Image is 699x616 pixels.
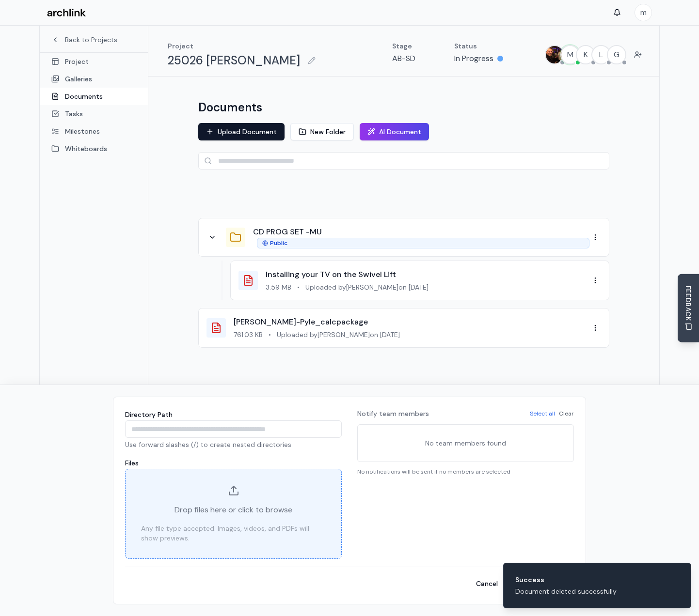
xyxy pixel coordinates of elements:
span: 761.03 KB [234,330,263,339]
span: M [561,46,579,63]
img: MARC JONES [546,46,563,63]
a: Back to Projects [51,35,136,45]
span: m [635,4,651,21]
p: No notifications will be sent if no members are selected [357,468,574,476]
label: Files [125,459,139,467]
button: G [607,45,626,64]
span: L [592,46,610,63]
span: • [269,330,271,339]
a: Whiteboards [40,140,148,157]
img: Archlink [47,9,86,17]
span: Uploaded by [PERSON_NAME] on [DATE] [305,282,429,292]
div: Document deleted successfully [515,586,617,596]
div: Success [515,575,617,585]
a: Documents [40,88,148,105]
div: CD PROG SET -MUPublic [198,218,609,257]
p: Project [168,41,319,51]
button: Clear [559,410,574,417]
button: MARC JONES [545,45,564,64]
button: AI Document [360,123,429,140]
button: Send Feedback [678,274,699,342]
span: Uploaded by [PERSON_NAME] on [DATE] [277,330,400,339]
button: Cancel [468,575,506,592]
span: G [608,46,625,63]
a: [PERSON_NAME]-Pyle_calcpackage [234,317,368,327]
a: Project [40,53,148,70]
a: Installing your TV on the Swivel Lift [266,269,396,279]
button: K [576,45,595,64]
button: New Folder [290,123,354,140]
p: Use forward slashes (/) to create nested directories [125,440,342,449]
div: Installing your TV on the Swivel Lift3.59 MB•Uploaded by[PERSON_NAME]on [DATE] [230,261,609,300]
span: FEEDBACK [683,286,693,321]
a: Milestones [40,123,148,140]
div: [PERSON_NAME]-Pyle_calcpackage761.03 KB•Uploaded by[PERSON_NAME]on [DATE] [198,308,609,348]
span: Public [270,239,287,247]
p: No team members found [364,431,568,456]
span: Any file type accepted. Images, videos, and PDFs will show previews. [141,524,326,543]
label: Directory Path [125,410,173,419]
button: CD PROG SET -MU [253,226,322,238]
label: Notify team members [357,409,429,418]
h1: 25026 [PERSON_NAME] [168,53,300,68]
p: AB-SD [392,53,415,64]
p: In Progress [454,53,493,64]
button: M [560,45,580,64]
h1: Documents [198,100,262,115]
button: L [591,45,611,64]
button: Upload Document [198,123,285,140]
span: • [297,282,300,292]
span: K [577,46,594,63]
span: Drop files here or click to browse [175,504,292,516]
p: Stage [392,41,415,51]
span: 3.59 MB [266,282,291,292]
button: Select all [530,410,555,417]
a: Galleries [40,70,148,88]
p: Status [454,41,503,51]
a: Tasks [40,105,148,123]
